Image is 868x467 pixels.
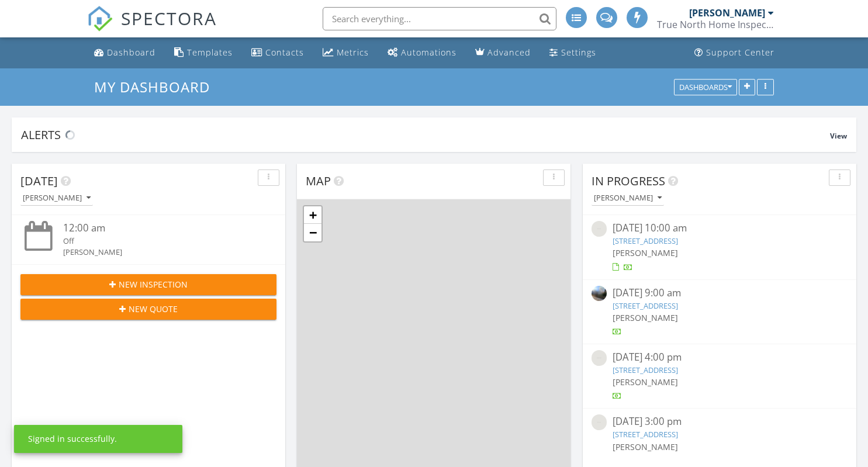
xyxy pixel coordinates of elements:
[20,274,276,295] button: New Inspection
[679,83,732,91] div: Dashboards
[594,194,662,202] div: [PERSON_NAME]
[613,286,826,300] div: [DATE] 9:00 am
[592,221,848,273] a: [DATE] 10:00 am [STREET_ADDRESS] [PERSON_NAME]
[265,47,304,58] div: Contacts
[592,191,664,206] button: [PERSON_NAME]
[87,16,217,40] a: SPECTORA
[20,299,276,320] button: New Quote
[119,278,188,290] span: New Inspection
[337,47,369,58] div: Metrics
[383,42,461,64] a: Automations (Advanced)
[613,376,678,388] span: [PERSON_NAME]
[63,236,255,247] div: Off
[561,47,596,58] div: Settings
[304,206,321,224] a: Zoom in
[613,247,678,258] span: [PERSON_NAME]
[613,365,678,375] a: [STREET_ADDRESS]
[613,350,826,365] div: [DATE] 4:00 pm
[592,414,848,466] a: [DATE] 3:00 pm [STREET_ADDRESS] [PERSON_NAME]
[20,191,93,206] button: [PERSON_NAME]
[613,441,678,452] span: [PERSON_NAME]
[613,414,826,429] div: [DATE] 3:00 pm
[592,286,848,338] a: [DATE] 9:00 am [STREET_ADDRESS] [PERSON_NAME]
[706,47,774,58] div: Support Center
[592,350,848,402] a: [DATE] 4:00 pm [STREET_ADDRESS] [PERSON_NAME]
[592,350,607,365] img: streetview
[613,236,678,246] a: [STREET_ADDRESS]
[63,221,255,236] div: 12:00 am
[592,286,607,301] img: streetview
[690,42,779,64] a: Support Center
[187,47,233,58] div: Templates
[247,42,309,64] a: Contacts
[613,429,678,440] a: [STREET_ADDRESS]
[28,433,117,445] div: Signed in successfully.
[689,7,765,19] div: [PERSON_NAME]
[89,42,160,64] a: Dashboard
[304,224,321,241] a: Zoom out
[830,131,847,141] span: View
[545,42,601,64] a: Settings
[23,194,91,202] div: [PERSON_NAME]
[318,42,374,64] a: Metrics
[107,47,155,58] div: Dashboard
[613,300,678,311] a: [STREET_ADDRESS]
[87,6,113,32] img: The Best Home Inspection Software - Spectora
[592,173,665,189] span: In Progress
[592,221,607,236] img: streetview
[21,127,830,143] div: Alerts
[613,312,678,323] span: [PERSON_NAME]
[121,6,217,30] span: SPECTORA
[471,42,535,64] a: Advanced
[401,47,457,58] div: Automations
[129,303,178,315] span: New Quote
[592,414,607,430] img: streetview
[306,173,331,189] span: Map
[657,19,774,30] div: True North Home Inspection LLC
[613,221,826,236] div: [DATE] 10:00 am
[94,77,220,96] a: My Dashboard
[170,42,237,64] a: Templates
[323,7,556,30] input: Search everything...
[63,247,255,258] div: [PERSON_NAME]
[487,47,531,58] div: Advanced
[20,173,58,189] span: [DATE]
[674,79,737,95] button: Dashboards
